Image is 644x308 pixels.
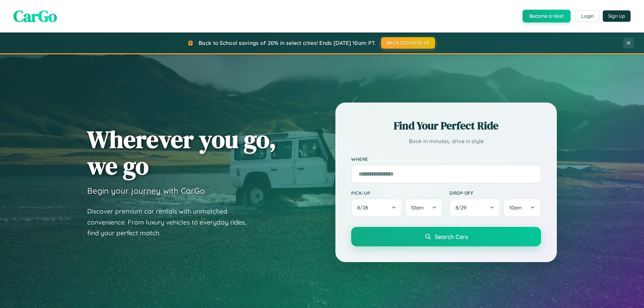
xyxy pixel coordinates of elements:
button: 10am [503,198,541,217]
label: Where [351,156,541,162]
button: 8/28 [351,198,402,217]
span: CarGo [13,5,57,27]
h2: Find Your Perfect Ride [351,118,541,133]
button: 10am [405,198,443,217]
h3: Begin your journey with CarGo [87,186,205,196]
button: BACK2SCHOOL20 [381,37,435,49]
button: 8/29 [449,198,500,217]
button: Search Cars [351,227,541,246]
p: Discover premium car rentals with unmatched convenience. From luxury vehicles to everyday rides, ... [87,206,255,239]
button: Login [576,10,599,22]
span: Search Cars [435,233,468,240]
span: 10am [411,204,424,211]
label: Drop-off [449,190,541,196]
button: Become a Host [523,10,571,22]
label: Pick-up [351,190,443,196]
span: 8 / 28 [357,204,371,211]
span: 10am [509,204,522,211]
button: Sign Up [603,10,631,22]
span: 8 / 29 [455,204,470,211]
h1: Wherever you go, we go [87,126,276,179]
p: Book in minutes, drive in style [351,136,541,146]
span: Back to School savings of 20% in select cities! Ends [DATE] 10am PT. [199,40,376,46]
